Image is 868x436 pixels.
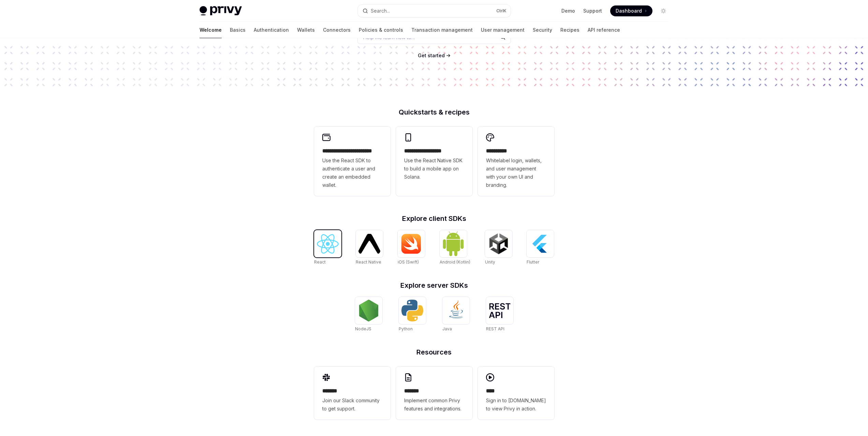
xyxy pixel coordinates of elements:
span: React Native [356,259,381,265]
span: Implement common Privy features and integrations. [404,396,464,413]
span: Use the React SDK to authenticate a user and create an embedded wallet. [322,156,382,189]
img: iOS (Swift) [400,234,422,254]
a: Authentication [254,22,289,38]
a: UnityUnity [485,230,512,266]
a: **** **** **** ***Use the React Native SDK to build a mobile app on Solana. [396,126,472,196]
img: Flutter [529,233,551,255]
div: Search... [371,7,390,15]
a: React NativeReact Native [356,230,383,266]
span: Flutter [527,259,539,265]
a: ****Sign in to [DOMAIN_NAME] to view Privy in action. [478,366,554,420]
img: light logo [200,6,242,16]
span: NodeJS [355,326,371,331]
span: Dashboard [616,7,642,14]
span: Get started [418,52,445,58]
a: Basics [230,22,246,38]
span: Android (Kotlin) [440,259,470,265]
span: Unity [485,259,495,265]
span: Use the React Native SDK to build a mobile app on Solana. [404,156,464,181]
a: PythonPython [399,297,426,332]
a: iOS (Swift)iOS (Swift) [398,230,425,266]
span: Sign in to [DOMAIN_NAME] to view Privy in action. [486,396,546,413]
h2: Explore client SDKs [314,215,554,222]
a: **** **Implement common Privy features and integrations. [396,366,472,420]
span: Ctrl K [496,8,506,14]
img: Python [401,300,423,321]
span: Java [442,326,452,331]
a: Security [533,22,552,38]
a: Support [583,7,602,14]
a: NodeJSNodeJS [355,297,382,332]
h2: Quickstarts & recipes [314,109,554,116]
span: REST API [486,326,504,331]
span: Join our Slack community to get support. [322,396,382,413]
a: FlutterFlutter [527,230,554,266]
button: Toggle dark mode [658,5,669,16]
a: Welcome [200,22,222,38]
a: **** **Join our Slack community to get support. [314,366,391,420]
a: Policies & controls [359,22,403,38]
span: Whitelabel login, wallets, and user management with your own UI and branding. [486,156,546,189]
a: API reference [588,22,620,38]
button: Search...CtrlK [358,5,511,17]
a: Connectors [323,22,351,38]
a: User management [481,22,525,38]
img: Java [445,300,467,321]
h2: Explore server SDKs [314,282,554,289]
a: Android (Kotlin)Android (Kotlin) [440,230,470,266]
img: REST API [489,303,511,318]
a: Get started [418,52,445,59]
a: Transaction management [411,22,473,38]
a: Wallets [297,22,315,38]
a: Dashboard [610,5,652,16]
a: Demo [561,7,575,14]
span: React [314,259,326,265]
img: Android (Kotlin) [442,231,464,256]
img: NodeJS [358,300,380,321]
h2: Resources [314,349,554,356]
a: JavaJava [442,297,470,332]
a: ReactReact [314,230,341,266]
a: REST APIREST API [486,297,513,332]
a: Recipes [560,22,579,38]
img: Unity [488,233,510,255]
img: React [317,234,339,254]
a: **** *****Whitelabel login, wallets, and user management with your own UI and branding. [478,126,554,196]
span: iOS (Swift) [398,259,419,265]
img: React Native [358,234,380,253]
span: Python [399,326,413,331]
